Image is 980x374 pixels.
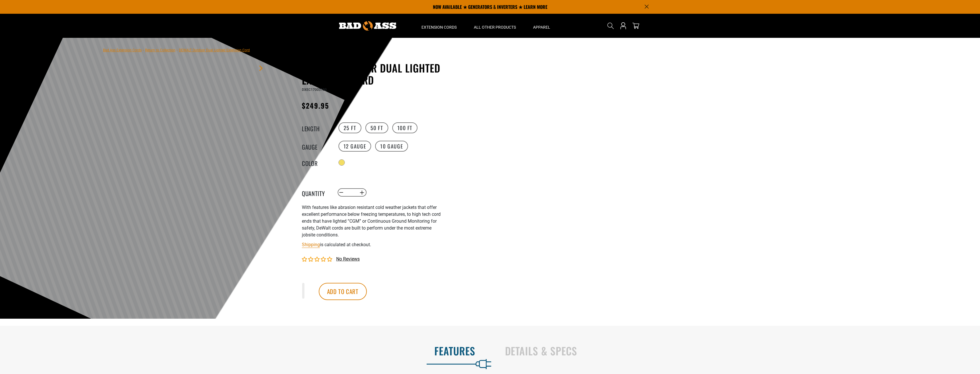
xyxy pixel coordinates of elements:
[319,283,367,300] button: Add to cart
[302,88,327,92] span: DXEC17003100
[392,122,418,133] label: 100 FT
[302,189,330,196] label: Quantity
[302,124,330,132] legend: Length
[421,25,457,30] span: Extension Cords
[179,48,250,52] span: DEWALT Outdoor Dual Lighted Extension Cord
[606,21,615,30] summary: Search
[533,25,550,30] span: Apparel
[143,48,144,52] span: ›
[505,345,968,357] h2: Details & Specs
[302,257,333,262] span: 0.00 stars
[375,141,408,152] label: 10 Gauge
[302,142,330,150] legend: Gauge
[302,241,442,248] div: is calculated at checkout.
[302,242,320,247] a: Shipping
[302,100,329,111] span: $249.95
[339,21,396,31] img: Bad Ass Extension Cords
[338,141,371,152] label: 12 Gauge
[103,46,250,53] nav: breadcrumbs
[145,48,175,52] a: Return to Collection
[302,205,441,238] span: With features like abrasion resistant cold weather jackets that offer excellent performance below...
[338,122,361,133] label: 25 FT
[524,14,559,38] summary: Apparel
[474,25,516,30] span: All Other Products
[336,256,360,262] span: No reviews
[177,48,178,52] span: ›
[465,14,524,38] summary: All Other Products
[103,48,142,52] a: Bad Ass Extension Cords
[302,62,442,86] h1: DEWALT Outdoor Dual Lighted Extension Cord
[302,159,330,166] legend: Color
[258,65,264,71] a: Next
[413,14,465,38] summary: Extension Cords
[365,122,388,133] label: 50 FT
[12,345,475,357] h2: Features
